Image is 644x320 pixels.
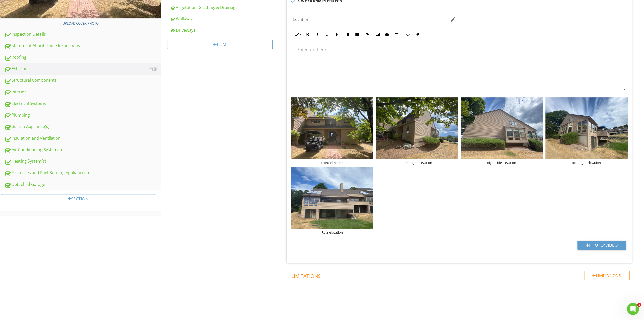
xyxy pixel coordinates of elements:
div: Insulation and Ventilation [5,135,161,142]
input: Location [293,15,449,24]
div: Front right elevation [376,161,458,165]
div: Item [167,40,273,49]
button: Italic (Ctrl+I) [312,30,322,39]
button: Bold (Ctrl+B) [303,30,312,39]
div: Upload cover photo [63,21,99,26]
div: Walkways [171,16,279,22]
div: Rear elevation [291,230,373,234]
button: Insert Video [382,30,392,39]
div: Right side elevation [461,161,543,165]
div: Plumbing [5,112,161,119]
button: Upload cover photo [60,20,101,27]
div: Statement About Home Inspections [5,42,161,49]
span: 1 [637,303,641,307]
button: Inline Style [293,30,303,39]
button: Colors [331,30,341,39]
div: Exterior [5,66,161,72]
div: Built-in Appliance(s) [5,123,161,130]
button: Clear Formatting [412,30,422,39]
div: Structural Components [5,77,161,84]
i: edit [450,16,456,22]
div: Vegetation, Grading, & Drainage [171,4,279,10]
div: Heating System(s) [5,158,161,165]
button: Insert Image (Ctrl+P) [372,30,382,39]
div: Air Conditioning System(s) [5,147,161,153]
img: photo.jpg [291,97,373,159]
div: Fireplaces and Fuel-Burning Appliance(s) [5,170,161,176]
div: Interior [5,89,161,95]
img: photo.jpg [545,97,628,159]
button: Ordered List [342,30,352,39]
button: Insert Link (Ctrl+K) [363,30,372,39]
img: photo.jpg [376,97,458,159]
div: Driveways [171,27,279,33]
img: photo.jpg [461,97,543,159]
button: Insert Table [392,30,401,39]
div: Section [1,194,155,203]
div: Detached Garage [5,181,161,188]
div: Front elevation [291,161,373,165]
img: photo.jpg [291,167,373,229]
h4: Limitations [291,271,630,279]
button: Underline (Ctrl+U) [322,30,331,39]
button: Code View [403,30,412,39]
button: Photo/Video [577,241,626,250]
div: Limitations [584,271,630,280]
div: Inspection Details [5,31,161,38]
div: Roofing [5,54,161,61]
div: Rear right elevation [545,161,628,165]
div: Electrical Systems [5,100,161,107]
iframe: Intercom live chat [627,303,639,315]
button: Unordered List [352,30,362,39]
